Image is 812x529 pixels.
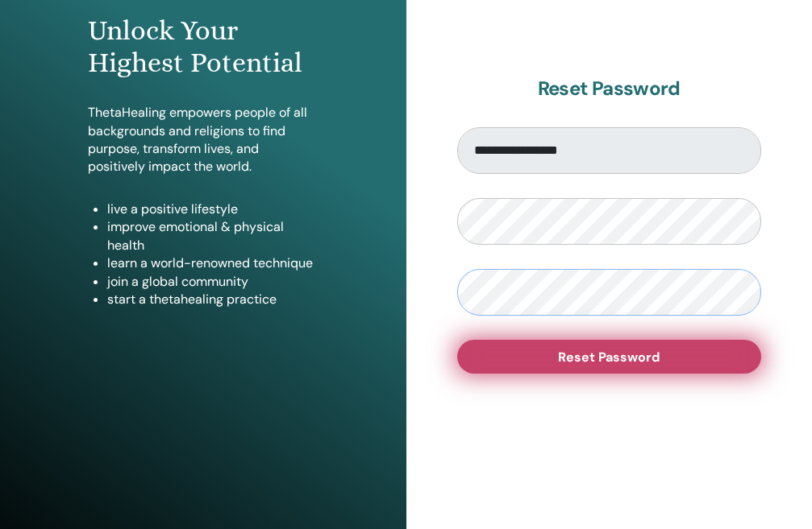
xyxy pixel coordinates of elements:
h1: Unlock Your Highest Potential [88,14,319,81]
li: learn a world-renowned technique [107,254,319,272]
span: Reset Password [558,349,660,366]
li: improve emotional & physical health [107,218,319,254]
h2: Reset Password [457,77,762,101]
button: Reset Password [457,340,762,374]
p: ThetaHealing empowers people of all backgrounds and religions to find purpose, transform lives, a... [88,104,319,176]
li: start a thetahealing practice [107,291,319,308]
li: join a global community [107,273,319,291]
li: live a positive lifestyle [107,200,319,218]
